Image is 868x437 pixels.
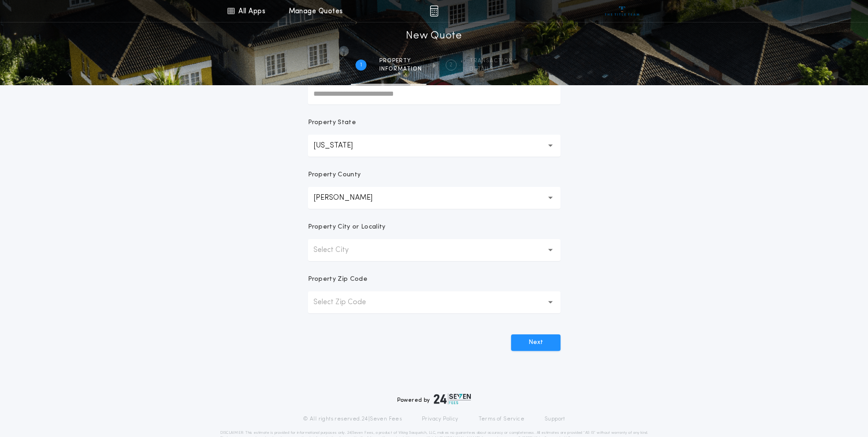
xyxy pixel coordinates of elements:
button: Next [511,334,561,351]
a: Support [545,415,565,423]
a: Terms of Service [479,415,524,423]
h2: 2 [449,61,453,69]
p: Property Zip Code [308,275,367,284]
a: Privacy Policy [422,415,458,423]
p: Property City or Locality [308,223,386,232]
button: [PERSON_NAME] [308,187,561,209]
span: details [469,66,513,73]
img: logo [434,393,471,404]
p: Property State [308,118,356,127]
div: Powered by [397,393,471,404]
p: [US_STATE] [313,140,367,151]
span: Property [379,57,422,65]
p: Select Zip Code [313,297,381,308]
h1: New Quote [406,29,462,44]
button: [US_STATE] [308,135,561,157]
p: [PERSON_NAME] [313,192,387,203]
p: © All rights reserved. 24|Seven Fees [303,415,402,423]
button: Select City [308,239,561,261]
span: information [379,66,422,73]
h2: 1 [360,61,362,69]
p: Property County [308,170,361,180]
span: Transaction [469,57,513,65]
p: Select City [313,245,363,256]
img: img [430,5,438,16]
button: Select Zip Code [308,291,561,313]
img: vs-icon [605,6,639,16]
